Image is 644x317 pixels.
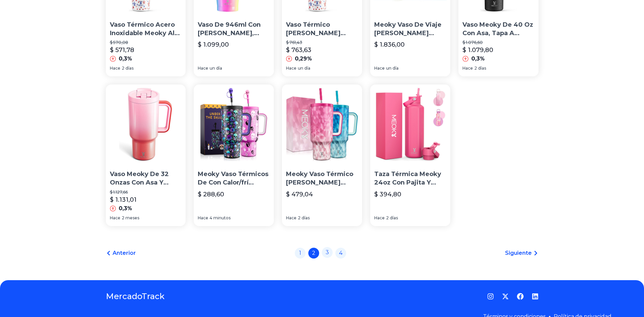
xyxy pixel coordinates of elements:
a: Facebook [517,293,524,300]
span: 2 días [298,215,310,221]
span: Siguiente [505,249,532,257]
p: Vaso Meoky De 32 Onzas Con Asa Y Pajita Abatible, 100% Con F [110,170,182,187]
p: $ 571,78 [110,45,134,55]
p: $ 1.099,00 [198,40,229,49]
span: un día [298,66,310,71]
span: Hace [462,66,473,71]
span: 2 días [474,66,486,71]
p: $ 1.131,01 [110,195,137,204]
p: $ 394,80 [374,190,401,199]
a: Twitter [502,293,509,300]
span: Hace [110,215,120,221]
p: $ 761,43 [286,40,358,45]
p: 0,3% [119,204,132,213]
p: Vaso Térmico [PERSON_NAME] Inoxidable Meoky De Alta Capacidad De [286,21,358,38]
a: Taza Térmica Meoky 24oz Con Pajita Y Tapa 2 En 1Taza Térmica Meoky 24oz Con Pajita Y Tapa 2 En 1$... [370,84,450,226]
a: LinkedIn [532,293,539,300]
p: $ 288,60 [198,190,224,199]
a: 3 [322,247,333,258]
p: Vaso Térmico Acero Inoxidable Meoky Alta Capacidad [110,21,182,38]
a: 1 [295,248,306,259]
a: Meoky Vaso Térmicos De Con Calor/frí Inoxidable Pajilla 40ozMeoky Vaso Térmicos De Con Calor/frí ... [194,84,274,226]
span: Hace [286,66,296,71]
span: Hace [374,215,385,221]
span: Hace [198,215,208,221]
p: Taza Térmica Meoky 24oz Con Pajita Y Tapa 2 En 1 [374,170,446,187]
a: Meoky Vaso Térmico De Acero Inoxidable Con Calor/frí 40ozMeoky Vaso Térmico [PERSON_NAME] Inoxida... [282,84,362,226]
p: $ 1.079,80 [462,45,493,55]
img: Meoky Vaso Térmico De Acero Inoxidable Con Calor/frí 40oz [282,84,362,165]
img: Meoky Vaso Térmicos De Con Calor/frí Inoxidable Pajilla 40oz [194,84,274,165]
img: Vaso Meoky De 32 Onzas Con Asa Y Pajita Abatible, 100% Con F [106,84,186,165]
p: Vaso De 946ml Con [PERSON_NAME], [PERSON_NAME] Con Tapa Y Popote, Meoky [198,21,270,38]
span: 2 meses [122,215,139,221]
img: Taza Térmica Meoky 24oz Con Pajita Y Tapa 2 En 1 [370,84,450,165]
span: Hace [198,66,208,71]
a: Instagram [487,293,494,300]
p: $ 1.076,60 [462,40,534,45]
p: $ 479,04 [286,190,313,199]
p: Meoky Vaso Térmico [PERSON_NAME] Inoxidable Con Calor/frí 40oz [286,170,358,187]
a: Anterior [106,249,136,257]
p: 0,29% [295,55,312,63]
p: Meoky Vaso De Viaje [PERSON_NAME] Inoxidable De 40 Onzas Con Asa, [374,21,446,38]
span: un día [386,66,399,71]
p: $ 570,08 [110,40,182,45]
p: $ 1.127,66 [110,190,182,195]
a: MercadoTrack [106,291,165,302]
a: Siguiente [505,249,539,257]
span: 2 días [386,215,398,221]
p: 0,3% [119,55,132,63]
p: $ 763,63 [286,45,311,55]
span: Hace [374,66,385,71]
p: Meoky Vaso Térmicos De Con Calor/frí Inoxidable Pajilla 40oz [198,170,270,187]
p: Vaso Meoky De 40 Oz Con Asa, Tapa A Prueba De Fugas Y Pajita [462,21,534,38]
span: Anterior [113,249,136,257]
span: Hace [110,66,120,71]
a: Vaso Meoky De 32 Onzas Con Asa Y Pajita Abatible, 100% Con FVaso Meoky De 32 Onzas Con Asa Y Paji... [106,84,186,226]
span: un día [210,66,222,71]
p: 0,3% [471,55,485,63]
span: 2 días [122,66,134,71]
span: 4 minutos [210,215,231,221]
span: Hace [286,215,296,221]
p: $ 1.836,00 [374,40,405,49]
a: 4 [335,248,346,259]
